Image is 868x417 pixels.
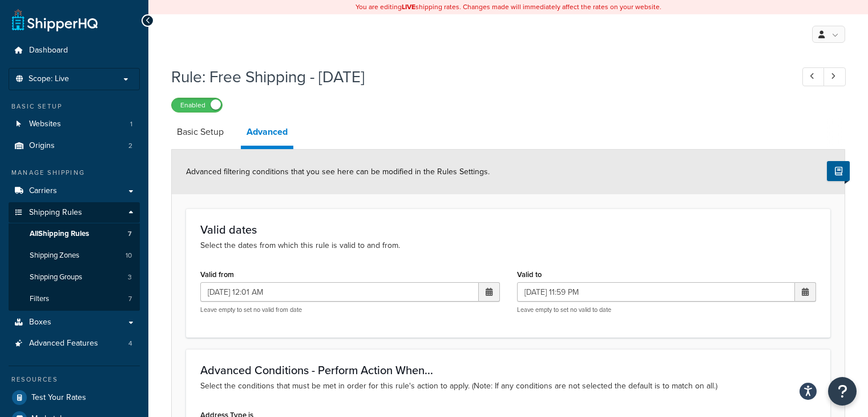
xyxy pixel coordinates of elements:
[9,333,140,354] a: Advanced Features4
[9,102,140,111] div: Basic Setup
[200,270,234,279] label: Valid from
[30,272,82,282] span: Shipping Groups
[200,364,816,376] h3: Advanced Conditions - Perform Action When...
[171,118,229,146] a: Basic Setup
[402,2,415,12] b: LIVE
[9,267,140,288] a: Shipping Groups3
[9,267,140,288] li: Shipping Groups
[200,239,816,252] p: Select the dates from which this rule is valid to and from.
[9,135,140,157] li: Origins
[30,294,49,304] span: Filters
[128,141,132,151] span: 2
[9,181,140,202] a: Carriers
[29,141,55,151] span: Origins
[172,98,222,112] label: Enabled
[9,245,140,266] a: Shipping Zones10
[823,67,846,86] a: Next Record
[241,118,293,149] a: Advanced
[29,339,98,348] span: Advanced Features
[128,339,132,348] span: 4
[30,251,79,260] span: Shipping Zones
[9,333,140,354] li: Advanced Features
[9,135,140,157] a: Origins2
[186,166,490,178] span: Advanced filtering conditions that you see here can be modified in the Rules Settings.
[9,288,140,310] a: Filters7
[128,294,132,304] span: 7
[828,377,857,406] button: Open Resource Center
[200,380,816,392] p: Select the conditions that must be met in order for this rule's action to apply. (Note: If any co...
[9,375,140,384] div: Resources
[9,387,140,408] a: Test Your Rates
[31,393,86,403] span: Test Your Rates
[9,202,140,311] li: Shipping Rules
[517,270,542,279] label: Valid to
[9,114,140,135] a: Websites1
[29,46,68,55] span: Dashboard
[126,251,132,260] span: 10
[128,272,132,282] span: 3
[802,67,825,86] a: Previous Record
[9,202,140,223] a: Shipping Rules
[9,312,140,333] a: Boxes
[200,306,500,314] p: Leave empty to set no valid from date
[29,318,51,327] span: Boxes
[9,223,140,244] a: AllShipping Rules7
[517,306,817,314] p: Leave empty to set no valid to date
[128,229,132,239] span: 7
[9,40,140,61] a: Dashboard
[29,186,57,196] span: Carriers
[9,168,140,178] div: Manage Shipping
[30,229,89,239] span: All Shipping Rules
[827,161,850,181] button: Show Help Docs
[9,114,140,135] li: Websites
[9,288,140,310] li: Filters
[171,66,781,88] h1: Rule: Free Shipping - [DATE]
[29,208,82,218] span: Shipping Rules
[9,245,140,266] li: Shipping Zones
[200,223,816,236] h3: Valid dates
[29,74,69,84] span: Scope: Live
[130,119,132,129] span: 1
[29,119,61,129] span: Websites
